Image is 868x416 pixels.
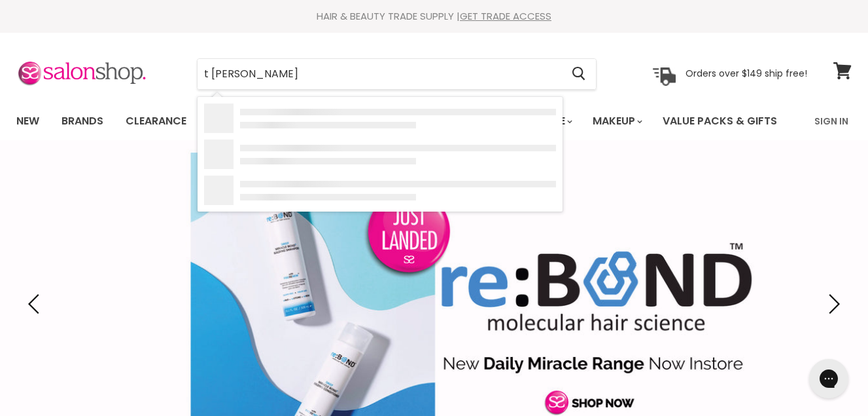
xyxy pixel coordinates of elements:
[197,58,597,90] form: Product
[7,107,49,135] a: New
[686,67,807,79] p: Orders over $149 ship free!
[819,291,845,317] button: Next
[653,107,787,135] a: Value Packs & Gifts
[116,107,196,135] a: Clearance
[803,354,855,403] iframe: Gorgias live chat messenger
[23,291,49,317] button: Previous
[561,59,596,89] button: Search
[7,102,797,140] ul: Main menu
[52,107,113,135] a: Brands
[583,107,650,135] a: Makeup
[807,107,856,135] a: Sign In
[460,9,551,23] a: GET TRADE ACCESS
[198,59,561,89] input: Search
